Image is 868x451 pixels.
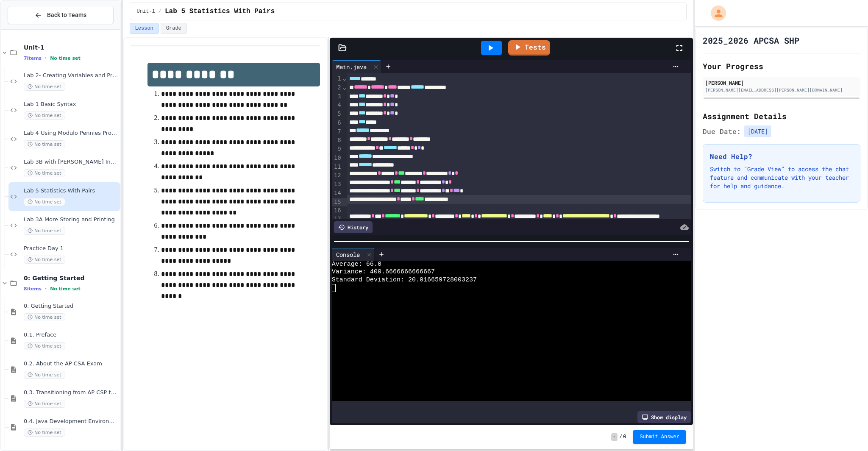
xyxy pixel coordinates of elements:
div: History [334,221,373,233]
button: Submit Answer [633,430,686,444]
span: 0.4. Java Development Environments [24,418,119,425]
span: No time set [24,169,65,177]
div: 13 [332,180,342,189]
div: Show display [637,411,691,423]
span: 0.3. Transitioning from AP CSP to AP CSA [24,389,119,396]
div: [PERSON_NAME][EMAIL_ADDRESS][PERSON_NAME][DOMAIN_NAME] [705,87,858,93]
span: Unit-1 [137,8,155,15]
span: No time set [24,198,65,206]
span: Submit Answer [640,434,679,440]
span: 0.2. About the AP CSA Exam [24,360,119,367]
span: No time set [24,342,65,350]
span: Average: 66.0 [332,261,381,268]
div: 8 [332,136,342,145]
div: 11 [332,163,342,172]
span: 0.1. Preface [24,331,119,339]
span: 7 items [24,56,42,61]
span: No time set [24,371,65,379]
div: 2 [332,84,342,92]
div: 17 [332,215,342,224]
div: 16 [332,206,342,215]
div: 15 [332,198,342,207]
h2: Your Progress [703,60,860,72]
span: Fold line [342,84,347,91]
span: [DATE] [744,125,771,137]
span: Lab 5 Statistics With Pairs [24,187,119,195]
span: / [619,434,622,440]
span: No time set [24,227,65,235]
div: 6 [332,119,342,128]
div: 10 [332,154,342,163]
div: 9 [332,145,342,154]
span: Lab 4 Using Modulo Pennies Program [24,130,119,137]
button: Back to Teams [8,6,114,24]
span: No time set [24,111,65,120]
span: Lab 3A More Storing and Printing [24,216,119,223]
span: Lab 3B with [PERSON_NAME] Input [24,159,119,166]
span: Due Date: [703,126,741,136]
span: Standard Deviation: 20.016659728003237 [332,276,477,284]
div: Console [332,250,364,259]
span: No time set [24,313,65,321]
span: Lab 2- Creating Variables and Printing [24,72,119,79]
span: Lab 1 Basic Syntax [24,101,119,108]
h2: Assignment Details [703,110,860,122]
span: 0. Getting Started [24,303,119,310]
div: My Account [702,3,728,23]
span: 0 [623,434,626,440]
iframe: chat widget [798,380,860,416]
span: No time set [24,256,65,264]
div: 7 [332,128,342,136]
span: • [45,285,47,292]
span: 0: Getting Started [24,274,119,282]
div: 3 [332,92,342,101]
div: 1 [332,75,342,84]
span: - [611,433,618,441]
span: Back to Teams [47,11,86,19]
h1: 2025_2026 APCSA SHP [703,34,799,46]
div: [PERSON_NAME] [705,79,858,86]
div: Console [332,248,375,261]
div: 4 [332,101,342,110]
span: No time set [24,429,65,437]
span: • [45,55,47,61]
div: 5 [332,110,342,119]
span: 8 items [24,286,42,292]
a: Tests [508,40,550,56]
span: No time set [24,140,65,148]
span: No time set [50,56,81,61]
iframe: chat widget [832,417,860,443]
span: / [159,8,161,15]
p: Switch to "Grade View" to access the chat feature and communicate with your teacher for help and ... [710,165,853,190]
span: Lab 5 Statistics With Pairs [165,6,275,17]
div: 14 [332,189,342,198]
span: Practice Day 1 [24,245,119,252]
div: 12 [332,171,342,180]
div: Main.java [332,62,371,71]
div: Main.java [332,60,381,73]
span: Unit-1 [24,44,119,51]
h3: Need Help? [710,151,853,161]
span: Variance: 400.6666666666667 [332,268,435,276]
button: Grade [161,23,187,34]
span: Fold line [342,75,347,82]
span: No time set [24,400,65,408]
button: Lesson [130,23,159,34]
span: No time set [24,83,65,91]
span: No time set [50,286,81,292]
